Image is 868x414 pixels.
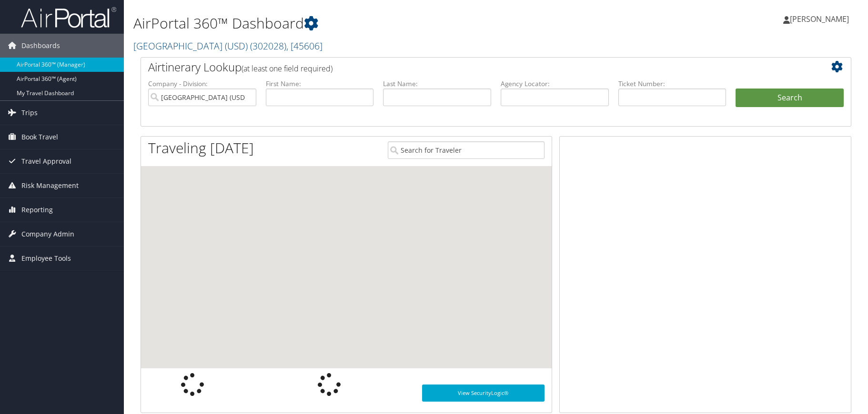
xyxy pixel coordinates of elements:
span: ( 302028 ) [250,39,286,52]
button: Search [736,89,844,108]
span: Trips [21,101,38,125]
h2: Airtinerary Lookup [148,59,785,75]
span: Book Travel [21,125,58,149]
span: Travel Approval [21,149,71,173]
label: Agency Locator: [501,79,609,89]
label: Company - Division: [148,79,256,89]
h1: AirPortal 360™ Dashboard [133,13,617,33]
h1: Traveling [DATE] [148,138,254,158]
span: Employee Tools [21,246,71,270]
input: Search for Traveler [388,141,545,159]
img: airportal-logo.png [21,6,116,29]
span: [PERSON_NAME] [790,14,849,24]
span: Dashboards [21,34,60,58]
a: View SecurityLogic® [422,384,545,402]
label: Last Name: [383,79,491,89]
a: [PERSON_NAME] [783,5,858,33]
a: [GEOGRAPHIC_DATA] (USD) [133,39,323,52]
span: Company Admin [21,222,74,246]
span: Risk Management [21,174,79,197]
span: , [ 45606 ] [286,39,323,52]
span: Reporting [21,198,53,222]
label: First Name: [266,79,374,89]
span: (at least one field required) [242,63,333,74]
label: Ticket Number: [618,79,727,89]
